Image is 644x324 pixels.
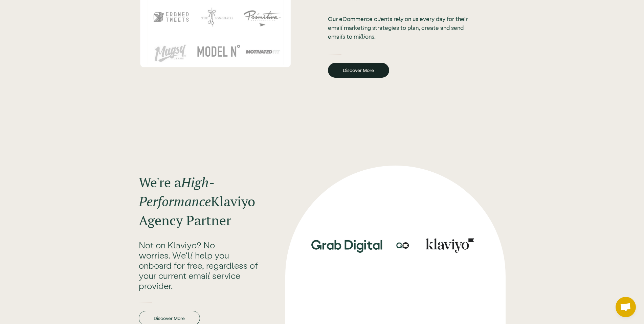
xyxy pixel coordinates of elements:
[328,14,470,41] div: Our eCommerce clients rely on us every day for their email marketing strategies to plan, create a...
[616,297,636,317] a: Open chat
[328,63,389,78] a: Discover More
[139,173,215,210] em: High-Performance
[139,240,262,291] div: Not on Klaviyo? No worries. We'll help you onboard for free, regardless of your current email ser...
[139,173,262,230] h2: We're a Klaviyo Agency Partner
